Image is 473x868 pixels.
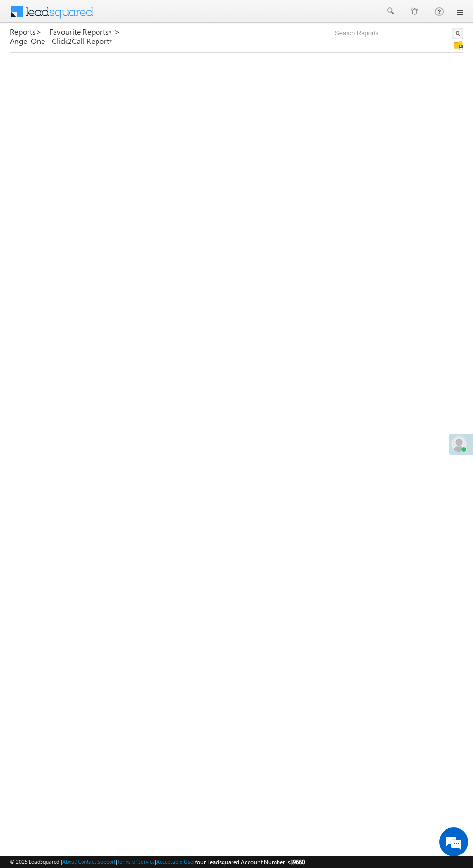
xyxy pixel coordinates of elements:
span: © 2025 LeadSquared | | | | | [10,857,305,867]
a: Reports> [10,28,42,36]
input: Search Reports [333,28,463,39]
span: Your Leadsquared Account Number is [195,858,305,866]
span: > [114,26,120,37]
a: Acceptable Use [156,858,193,865]
span: 39660 [290,858,305,866]
img: Manage all your saved reports! [454,41,463,50]
a: Terms of Service [117,858,155,865]
a: About [62,858,76,865]
a: Contact Support [78,858,116,865]
span: > [36,26,42,37]
a: Angel One - Click2Call Report [10,37,113,45]
a: Favourite Reports > [49,28,120,36]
